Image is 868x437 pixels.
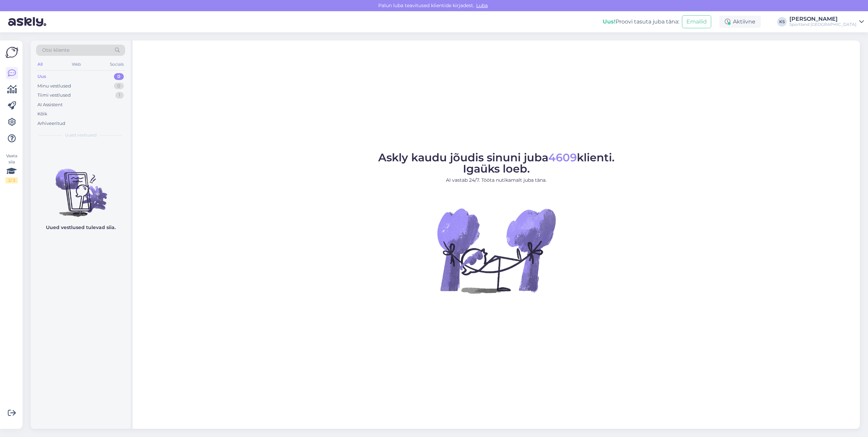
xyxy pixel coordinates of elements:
[474,2,490,9] span: Luba
[46,224,116,231] p: Uued vestlused tulevad siia.
[37,120,65,127] div: Arhiveeritud
[603,18,616,25] b: Uus!
[36,60,44,69] div: All
[5,177,18,183] div: 2 / 3
[37,73,46,80] div: Uus
[115,92,124,99] div: 1
[37,83,71,90] div: Minu vestlused
[37,111,47,117] div: Kõik
[548,151,577,164] span: 4609
[31,157,131,218] img: No chats
[719,16,761,28] div: Aktiivne
[378,151,615,175] span: Askly kaudu jõudis sinuni juba klienti. Igaüks loeb.
[37,92,71,99] div: Tiimi vestlused
[789,16,864,27] a: [PERSON_NAME]Sportland [GEOGRAPHIC_DATA]
[114,83,124,90] div: 0
[789,16,856,22] div: [PERSON_NAME]
[5,46,18,59] img: Askly Logo
[70,60,82,69] div: Web
[603,18,679,26] div: Proovi tasuta juba täna:
[65,132,97,138] span: Uued vestlused
[42,47,69,54] span: Otsi kliente
[5,153,18,183] div: Vaata siia
[108,60,125,69] div: Socials
[378,177,615,184] p: AI vastab 24/7. Tööta nutikamalt juba täna.
[114,73,124,80] div: 0
[789,22,856,27] div: Sportland [GEOGRAPHIC_DATA]
[682,15,711,28] button: Emailid
[435,189,557,312] img: No Chat active
[777,17,787,27] div: KS
[37,101,63,108] div: AI Assistent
